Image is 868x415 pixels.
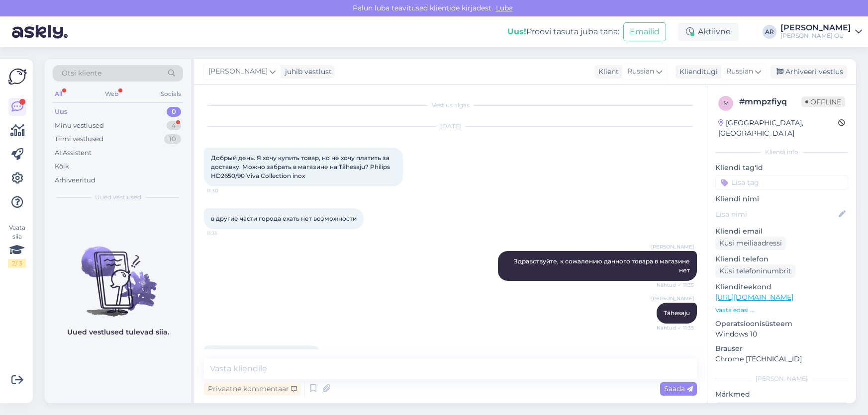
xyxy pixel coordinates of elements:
div: Uus [55,107,68,117]
div: juhib vestlust [281,67,332,77]
span: Tähesaju [664,309,690,317]
span: в другие части города ехать нет возможности [211,215,357,222]
div: Web [103,87,120,100]
span: [PERSON_NAME] [651,243,694,250]
div: 10 [164,134,181,144]
div: 2 / 3 [8,259,26,268]
span: Otsi kliente [62,68,101,79]
div: Klient [594,67,619,77]
span: Nähtud ✓ 11:35 [657,324,694,332]
div: [PERSON_NAME] OÜ [780,32,851,40]
span: Offline [801,96,845,107]
div: Vaata siia [8,223,26,268]
span: Добрый день. Я хочу купить товар, но не хочу платить за доставку. Можно забрать в магазине на Täh... [211,154,391,179]
div: Proovi tasuta juba täna: [507,26,619,38]
div: [DATE] [204,122,697,131]
p: Operatsioonisüsteem [715,319,848,329]
span: Russian [726,66,753,77]
p: Klienditeekond [715,282,848,292]
div: AR [763,25,776,39]
div: [PERSON_NAME] [715,374,848,383]
p: Kliendi tag'id [715,163,848,173]
div: 4 [167,121,181,131]
p: Kliendi telefon [715,254,848,264]
b: Uus! [507,27,526,36]
div: AI Assistent [55,148,92,158]
a: [PERSON_NAME][PERSON_NAME] OÜ [780,24,862,40]
button: Emailid [623,22,666,41]
span: 11:31 [207,230,244,237]
img: Askly Logo [8,67,27,86]
span: Uued vestlused [95,193,141,202]
div: Aktiivne [678,23,739,41]
p: Chrome [TECHNICAL_ID] [715,354,848,364]
div: Küsi meiliaadressi [715,237,786,250]
div: Socials [159,87,183,100]
div: [PERSON_NAME] [780,24,851,32]
span: Luba [493,3,516,12]
span: Здравствуйте, к сожалению данного товара в магазине нет [514,257,691,274]
div: Kõik [55,162,69,171]
div: Küsi telefoninumbrit [715,264,795,278]
div: Tiimi vestlused [55,134,103,144]
a: [URL][DOMAIN_NAME] [715,293,793,302]
p: Vaata edasi ... [715,306,848,315]
p: Uued vestlused tulevad siia. [67,327,169,337]
div: Privaatne kommentaar [204,382,301,396]
div: [GEOGRAPHIC_DATA], [GEOGRAPHIC_DATA] [718,118,838,139]
input: Lisa nimi [716,209,837,220]
div: All [53,87,64,100]
span: Russian [627,66,654,77]
div: Klienditugi [675,67,718,77]
div: Arhiveeri vestlus [771,65,847,79]
p: Kliendi nimi [715,194,848,204]
span: [PERSON_NAME] [651,295,694,302]
div: Vestlus algas [204,101,697,110]
span: m [723,99,729,107]
span: Saada [664,384,693,393]
div: Kliendi info [715,148,848,157]
p: Brauser [715,343,848,354]
input: Lisa tag [715,175,848,190]
div: Minu vestlused [55,121,104,131]
span: [PERSON_NAME] [208,66,268,77]
p: Märkmed [715,389,848,400]
p: Windows 10 [715,329,848,339]
div: 0 [167,107,181,117]
span: 11:30 [207,187,244,194]
div: # mmpzfiyq [739,96,801,108]
div: Arhiveeritud [55,175,96,185]
p: Kliendi email [715,226,848,237]
img: No chats [45,229,191,318]
span: Nähtud ✓ 11:35 [657,281,694,289]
